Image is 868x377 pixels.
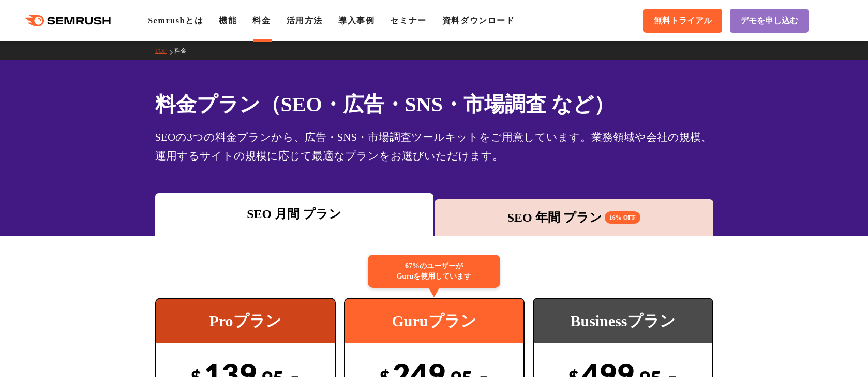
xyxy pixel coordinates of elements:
div: Guruプラン [345,299,523,343]
div: SEO 年間 プラン [440,208,708,227]
a: 料金 [174,47,194,54]
div: Proプラン [156,299,335,343]
h1: 料金プラン（SEO・広告・SNS・市場調査 など） [155,89,713,120]
span: 16% OFF [605,211,640,224]
span: 無料トライアル [654,16,712,26]
div: 67%のユーザーが Guruを使用しています [368,255,500,288]
a: 機能 [219,16,237,25]
a: 活用方法 [287,16,323,25]
a: TOP [155,47,174,54]
a: デモを申し込む [730,9,809,33]
a: 資料ダウンロード [442,16,515,25]
div: SEOの3つの料金プランから、広告・SNS・市場調査ツールキットをご用意しています。業務領域や会社の規模、運用するサイトの規模に応じて最適なプランをお選びいただけます。 [155,128,713,165]
a: 導入事例 [338,16,375,25]
span: デモを申し込む [740,16,798,26]
a: セミナー [390,16,426,25]
a: 料金 [252,16,271,25]
div: SEO 月間 プラン [160,205,429,223]
a: Semrushとは [148,16,203,25]
div: Businessプラン [534,299,712,343]
a: 無料トライアル [643,9,722,33]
